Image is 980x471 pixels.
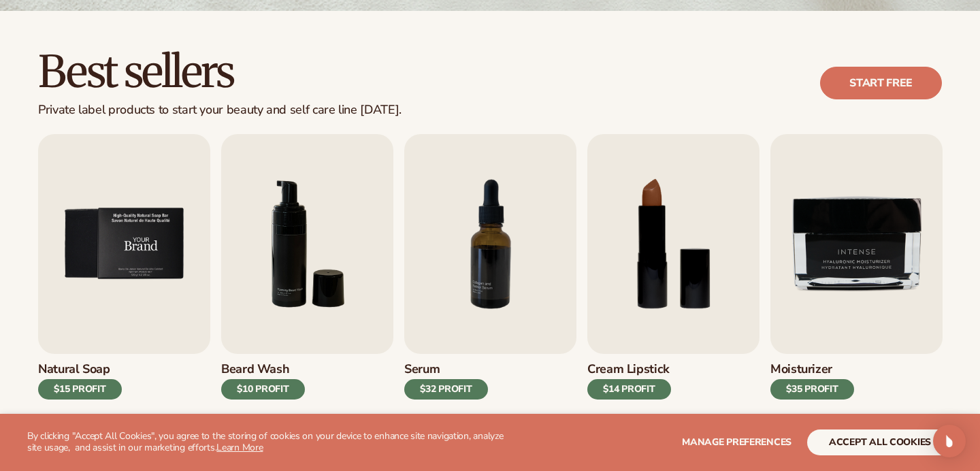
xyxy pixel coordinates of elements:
[38,134,210,419] a: 5 / 9
[221,134,393,419] a: 6 / 9
[770,362,854,377] h3: Moisturizer
[770,134,943,419] a: 9 / 9
[933,425,966,457] div: Open Intercom Messenger
[404,362,488,377] h3: Serum
[221,362,305,377] h3: Beard Wash
[27,431,512,454] p: By clicking "Accept All Cookies", you agree to the storing of cookies on your device to enhance s...
[38,362,122,377] h3: Natural Soap
[820,67,942,99] a: Start free
[216,441,263,454] a: Learn More
[38,103,402,118] div: Private label products to start your beauty and self care line [DATE].
[682,429,791,455] button: Manage preferences
[38,49,402,95] h2: Best sellers
[682,436,791,449] span: Manage preferences
[587,134,759,419] a: 8 / 9
[404,134,576,419] a: 7 / 9
[770,379,854,400] div: $35 PROFIT
[38,134,210,354] img: Shopify Image 9
[38,379,122,400] div: $15 PROFIT
[587,379,671,400] div: $14 PROFIT
[807,429,953,455] button: accept all cookies
[404,379,488,400] div: $32 PROFIT
[221,379,305,400] div: $10 PROFIT
[587,362,671,377] h3: Cream Lipstick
